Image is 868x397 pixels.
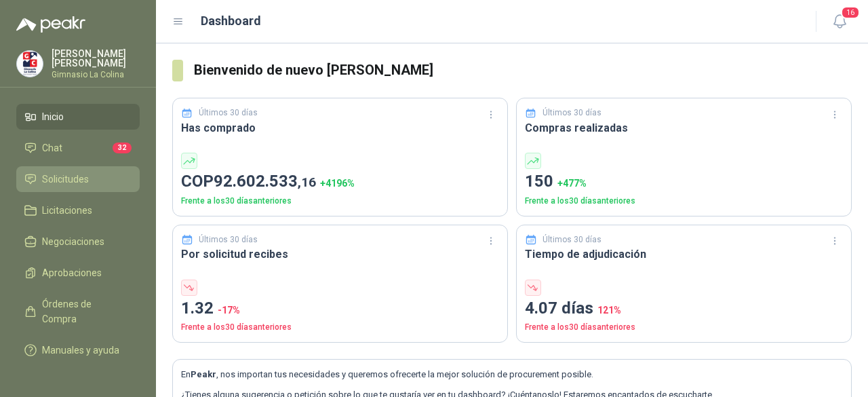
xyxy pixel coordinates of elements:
a: Manuales y ayuda [16,337,140,363]
p: Últimos 30 días [542,233,601,246]
span: Manuales y ayuda [42,343,119,358]
p: Frente a los 30 días anteriores [181,195,499,208]
span: + 4196 % [320,178,355,189]
span: 121 % [597,305,621,316]
h1: Dashboard [201,12,261,31]
span: Negociaciones [42,234,104,249]
span: + 477 % [557,178,587,189]
p: Frente a los 30 días anteriores [181,321,499,334]
span: 92.602.533 [214,172,316,191]
p: COP [181,169,499,195]
p: En , nos importan tus necesidades y queremos ofrecerte la mejor solución de procurement posible. [181,368,843,381]
a: Negociaciones [16,229,140,254]
p: 1.32 [181,296,499,322]
span: -17 % [218,305,240,316]
span: Inicio [42,109,64,124]
p: 4.07 días [525,296,843,322]
a: Inicio [16,104,140,130]
a: Chat32 [16,135,140,161]
span: 16 [841,6,860,19]
a: Licitaciones [16,197,140,223]
a: Solicitudes [16,166,140,192]
p: Últimos 30 días [542,107,601,119]
span: Aprobaciones [42,265,102,280]
p: Últimos 30 días [199,233,258,246]
p: Frente a los 30 días anteriores [525,321,843,334]
h3: Bienvenido de nuevo [PERSON_NAME] [194,60,852,81]
h3: Por solicitud recibes [181,246,499,263]
h3: Tiempo de adjudicación [525,246,843,263]
a: Aprobaciones [16,260,140,286]
p: Gimnasio La Colina [52,71,140,79]
button: 16 [827,10,852,34]
span: Solicitudes [42,172,89,187]
span: 32 [113,143,132,153]
span: Órdenes de Compra [42,297,127,326]
p: Últimos 30 días [199,107,258,119]
b: Peakr [191,369,216,379]
p: 150 [525,169,843,195]
span: Chat [42,140,62,155]
p: [PERSON_NAME] [PERSON_NAME] [52,49,140,68]
h3: Compras realizadas [525,119,843,136]
p: Frente a los 30 días anteriores [525,195,843,208]
img: Logo peakr [16,16,85,33]
h3: Has comprado [181,119,499,136]
img: Company Logo [17,51,43,77]
span: ,16 [298,174,316,190]
span: Licitaciones [42,203,92,218]
a: Órdenes de Compra [16,291,140,332]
